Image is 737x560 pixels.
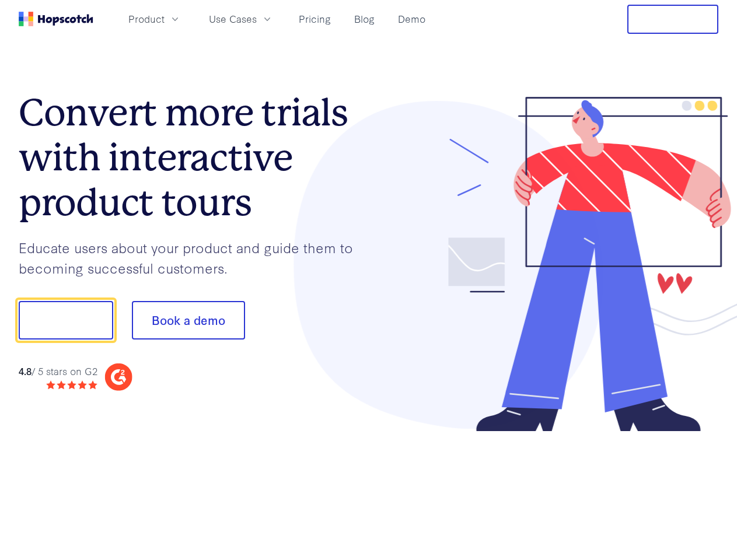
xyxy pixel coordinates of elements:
div: / 5 stars on G2 [19,364,97,379]
a: Pricing [294,9,336,29]
strong: 4.8 [19,364,32,377]
a: Home [19,12,93,26]
a: Demo [393,9,430,29]
button: Show me! [19,301,113,339]
span: Use Cases [209,12,257,26]
button: Free Trial [627,5,718,34]
span: Product [128,12,165,26]
h1: Convert more trials with interactive product tours [19,90,369,225]
button: Use Cases [202,9,280,29]
button: Book a demo [132,301,245,339]
p: Educate users about your product and guide them to becoming successful customers. [19,237,369,278]
button: Product [121,9,188,29]
a: Blog [350,9,379,29]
